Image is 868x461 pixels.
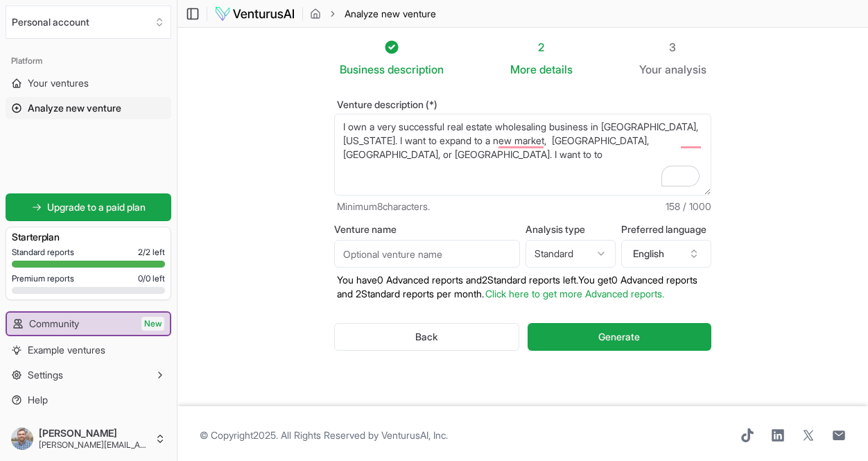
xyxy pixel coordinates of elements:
span: Generate [598,330,640,344]
span: 158 / 1000 [666,200,711,214]
span: Help [28,393,48,407]
a: Upgrade to a paid plan [6,193,171,221]
span: Your [639,61,662,78]
button: Back [334,323,519,351]
label: Analysis type [526,225,616,234]
span: Minimum 8 characters. [337,200,430,214]
label: Venture name [334,225,520,234]
div: 2 [510,39,573,55]
span: [PERSON_NAME][EMAIL_ADDRESS][DOMAIN_NAME] [39,440,149,451]
span: More [510,61,537,78]
span: Analyze new venture [28,101,121,115]
div: Platform [6,50,171,72]
span: Analyze new venture [345,7,436,21]
a: Your ventures [6,72,171,94]
span: details [539,62,573,76]
span: Settings [28,368,63,382]
h3: Starter plan [12,230,165,244]
button: Generate [528,323,711,351]
span: description [388,62,444,76]
button: [PERSON_NAME][PERSON_NAME][EMAIL_ADDRESS][DOMAIN_NAME] [6,422,171,455]
span: [PERSON_NAME] [39,427,149,440]
button: Select an organization [6,6,171,39]
span: Business [340,61,385,78]
a: Click here to get more Advanced reports. [485,288,664,299]
img: ACg8ocKNLw19ozM6jTKxxvR2SUr6djq4na6lNGR3lf4YOtsz0xLJ7cnwXQ=s96-c [11,428,33,450]
a: Help [6,389,171,411]
span: Community [29,317,79,331]
span: Standard reports [12,247,74,258]
span: New [141,317,164,331]
input: Optional venture name [334,240,520,268]
span: Your ventures [28,76,89,90]
p: You have 0 Advanced reports and 2 Standard reports left. Y ou get 0 Advanced reports and 2 Standa... [334,273,711,301]
span: analysis [665,62,706,76]
a: Analyze new venture [6,97,171,119]
a: VenturusAI, Inc [381,429,446,441]
label: Venture description (*) [334,100,711,110]
img: logo [214,6,295,22]
span: 2 / 2 left [138,247,165,258]
nav: breadcrumb [310,7,436,21]
span: 0 / 0 left [138,273,165,284]
span: Upgrade to a paid plan [47,200,146,214]
span: © Copyright 2025 . All Rights Reserved by . [200,428,448,442]
label: Preferred language [621,225,711,234]
textarea: To enrich screen reader interactions, please activate Accessibility in Grammarly extension settings [334,114,711,195]
a: Example ventures [6,339,171,361]
button: English [621,240,711,268]
span: Premium reports [12,273,74,284]
button: Settings [6,364,171,386]
span: Example ventures [28,343,105,357]
div: 3 [639,39,706,55]
a: CommunityNew [7,313,170,335]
